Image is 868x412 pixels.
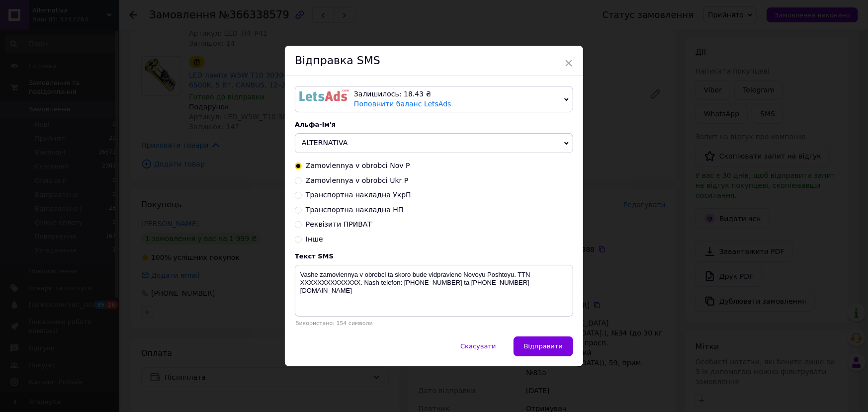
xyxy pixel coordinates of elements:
[306,235,323,243] span: Інше
[295,320,573,327] div: Використано: 154 символи
[285,46,583,76] div: Відправка SMS
[302,139,347,147] span: ALTERNATIVA
[295,252,573,260] div: Текст SMS
[306,176,408,184] span: Zamovlennya v obrobci Ukr P
[354,89,560,99] div: Залишилось: 18.43 ₴
[306,220,372,228] span: Реквізити ПРИВАТ
[295,265,573,317] textarea: Vashe zamovlennya v obrobci ta skoro bude vidpravleno Novoyu Poshtoyu. TTN XXXXXXXXXXXXXX. Nash t...
[524,342,563,350] span: Відправити
[306,206,403,214] span: Транспортна накладна НП
[564,55,573,72] span: ×
[514,336,573,356] button: Відправити
[306,162,410,169] span: Zamovlennya v obrobci Nov P
[460,342,496,350] span: Скасувати
[295,121,336,128] span: Альфа-ім'я
[450,336,506,356] button: Скасувати
[354,100,451,108] a: Поповнити баланс LetsAds
[306,191,411,199] span: Транспортна накладна УкрП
